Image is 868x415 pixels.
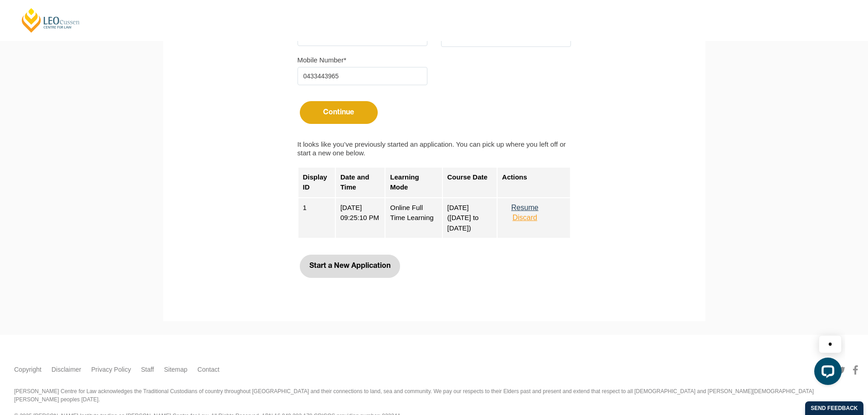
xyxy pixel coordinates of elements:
label: Mobile Number* [298,56,347,65]
button: Continue [300,101,378,124]
strong: Course Date [447,173,488,181]
a: Privacy Policy [91,365,131,374]
button: Start a New Application [300,255,400,277]
a: Copyright [14,365,41,374]
a: [PERSON_NAME] Centre for Law [21,7,81,33]
strong: Actions [502,173,527,181]
strong: Display ID [303,173,327,191]
iframe: LiveChat chat widget [718,319,845,392]
strong: Date and Time [340,173,369,191]
a: Staff [141,365,154,374]
strong: Learning Mode [390,173,419,191]
a: Sitemap [164,365,187,374]
a: Disclaimer [51,365,81,374]
div: [DATE] ([DATE] to [DATE]) [442,198,497,239]
div: [DATE] 09:25:10 PM [335,198,385,239]
button: Discard [502,214,548,222]
button: Resume [502,204,548,212]
div: 1 [298,198,335,239]
a: Contact [197,365,219,374]
input: Mobile Number [298,67,427,85]
div: Online Full Time Learning [385,198,442,239]
label: It looks like you’ve previously started an application. You can pick up where you left off or sta... [298,140,571,158]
